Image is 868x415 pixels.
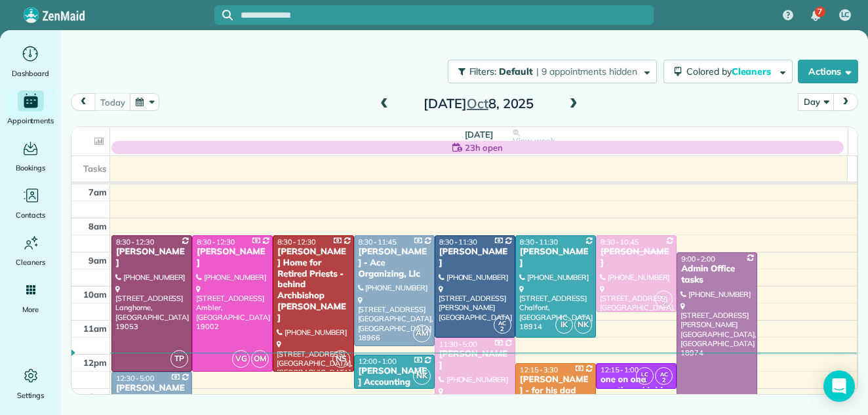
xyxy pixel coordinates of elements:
[520,237,558,247] span: 8:30 - 11:30
[359,357,397,366] span: 12:00 - 1:00
[16,208,45,222] span: Contacts
[116,374,154,383] span: 12:30 - 5:00
[5,43,56,80] a: Dashboard
[818,7,822,17] span: 7
[798,93,834,111] button: Day
[520,365,558,374] span: 12:15 - 3:30
[232,350,250,368] span: VG
[397,96,561,111] h2: [DATE] 8, 2025
[536,66,637,77] span: | 9 appointments hidden
[600,247,673,269] div: [PERSON_NAME]
[332,350,350,368] span: NS
[12,67,49,80] span: Dashboard
[600,374,673,408] div: one on one meeting - Maid For You
[277,247,349,324] div: [PERSON_NAME] Home for Retired Priests - behind Archbishop [PERSON_NAME]
[498,319,506,326] span: AC
[197,237,235,247] span: 8:30 - 12:30
[637,374,653,387] small: 1
[469,66,497,77] span: Filters:
[71,93,96,111] button: prev
[413,367,431,385] span: NK
[663,60,793,83] button: Colored byCleaners
[439,247,511,269] div: [PERSON_NAME]
[439,349,511,371] div: [PERSON_NAME]
[277,237,315,247] span: 8:30 - 12:30
[89,255,107,266] span: 9am
[494,323,511,336] small: 2
[465,141,503,154] span: 23h open
[465,129,493,140] span: [DATE]
[686,66,776,77] span: Colored by
[732,66,774,77] span: Cleaners
[5,232,56,269] a: Cleaners
[170,350,188,368] span: TP
[83,163,107,174] span: Tasks
[641,370,648,378] span: LC
[214,10,233,20] button: Focus search
[519,247,592,269] div: [PERSON_NAME]
[802,1,829,30] div: 7 unread notifications
[89,391,107,402] span: 1pm
[22,303,39,316] span: More
[841,10,850,20] span: LC
[358,247,431,280] div: [PERSON_NAME] - Ace Organizing, Llc
[660,294,667,301] span: KF
[441,60,657,83] a: Filters: Default | 9 appointments hidden
[5,138,56,174] a: Bookings
[660,370,668,378] span: AC
[656,298,672,310] small: 2
[83,357,107,368] span: 12pm
[439,237,477,247] span: 8:30 - 11:30
[5,185,56,222] a: Contacts
[359,237,397,247] span: 8:30 - 11:45
[222,10,233,20] svg: Focus search
[251,350,269,368] span: OM
[17,389,45,402] span: Settings
[358,366,431,388] div: [PERSON_NAME] Accounting
[83,289,107,300] span: 10am
[448,60,657,83] button: Filters: Default | 9 appointments hidden
[89,221,107,231] span: 8am
[413,325,431,342] span: AM
[601,365,639,374] span: 12:15 - 1:00
[681,254,715,264] span: 9:00 - 2:00
[5,365,56,402] a: Settings
[823,370,855,402] div: Open Intercom Messenger
[116,237,154,247] span: 8:30 - 12:30
[5,90,56,127] a: Appointments
[196,247,269,269] div: [PERSON_NAME]
[798,60,858,83] button: Actions
[439,340,477,349] span: 11:30 - 5:00
[7,114,54,127] span: Appointments
[555,316,573,334] span: IK
[89,187,107,197] span: 7am
[94,93,130,111] button: today
[833,93,858,111] button: next
[83,323,107,334] span: 11am
[513,136,555,146] span: View week
[601,237,639,247] span: 8:30 - 10:45
[16,256,45,269] span: Cleaners
[656,374,672,387] small: 2
[499,66,534,77] span: Default
[115,247,188,269] div: [PERSON_NAME]
[467,95,488,111] span: Oct
[681,264,753,286] div: Admin Office tasks
[574,316,592,334] span: NK
[16,161,46,174] span: Bookings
